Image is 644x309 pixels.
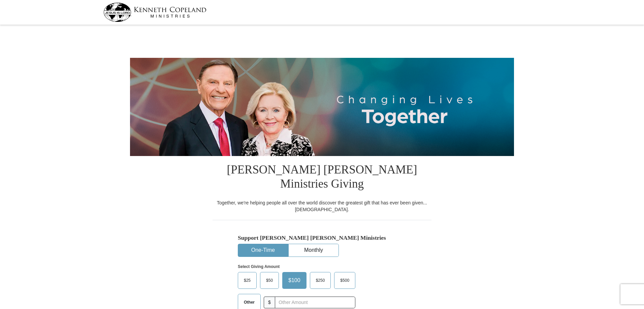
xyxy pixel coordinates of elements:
span: $25 [240,275,254,285]
img: kcm-header-logo.svg [103,3,206,22]
span: $100 [285,275,304,285]
span: $ [264,297,275,308]
button: Monthly [289,244,339,257]
span: $50 [263,275,276,285]
button: One-Time [238,244,288,257]
span: $500 [337,275,353,285]
strong: Select Giving Amount [238,264,280,269]
span: $250 [313,275,328,285]
h1: [PERSON_NAME] [PERSON_NAME] Ministries Giving [213,156,431,199]
input: Other Amount [275,297,355,308]
div: Together, we're helping people all over the world discover the greatest gift that has ever been g... [213,199,431,213]
h5: Support [PERSON_NAME] [PERSON_NAME] Ministries [238,234,406,241]
span: Other [240,297,258,307]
